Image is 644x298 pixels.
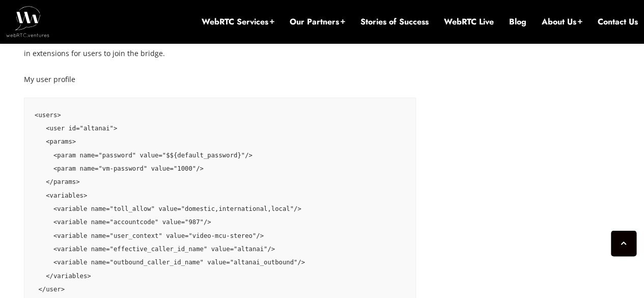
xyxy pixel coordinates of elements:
p: My user profile [24,72,416,87]
a: WebRTC Services [202,16,274,28]
a: Contact Us [598,16,638,28]
a: WebRTC Live [444,16,494,28]
a: Blog [509,16,526,28]
a: Our Partners [290,16,345,28]
a: About Us [542,16,582,28]
a: Stories of Success [360,16,429,28]
img: WebRTC.ventures [6,6,49,37]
